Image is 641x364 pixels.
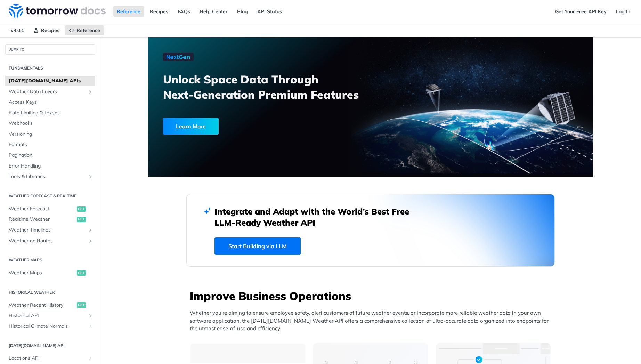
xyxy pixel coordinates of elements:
[5,87,95,97] a: Weather Data LayersShow subpages for Weather Data Layers
[214,206,420,228] h2: Integrate and Adapt with the World’s Best Free LLM-Ready Weather API
[9,88,86,95] span: Weather Data Layers
[88,238,93,244] button: Show subpages for Weather on Routes
[88,174,93,179] button: Show subpages for Tools & Libraries
[41,27,59,33] span: Recipes
[196,6,232,17] a: Help Center
[163,118,335,135] a: Learn More
[9,355,86,362] span: Locations API
[9,120,93,127] span: Webhooks
[7,25,28,35] span: v4.0.1
[5,118,95,129] a: Webhooks
[5,300,95,310] a: Weather Recent Historyget
[551,6,610,17] a: Get Your Free API Key
[9,78,93,84] span: [DATE][DOMAIN_NAME] APIs
[9,173,86,180] span: Tools & Libraries
[190,309,555,333] p: Whether you’re aiming to ensure employee safety, alert customers of future weather events, or inc...
[5,150,95,161] a: Pagination
[612,6,634,17] a: Log In
[5,289,95,296] h2: Historical Weather
[163,118,219,135] div: Learn More
[9,269,75,276] span: Weather Maps
[5,353,95,364] a: Locations APIShow subpages for Locations API
[5,321,95,332] a: Historical Climate NormalsShow subpages for Historical Climate Normals
[5,257,95,263] h2: Weather Maps
[5,214,95,225] a: Realtime Weatherget
[5,193,95,199] h2: Weather Forecast & realtime
[88,89,93,95] button: Show subpages for Weather Data Layers
[5,139,95,150] a: Formats
[5,65,95,71] h2: Fundamentals
[88,313,93,318] button: Show subpages for Historical API
[5,76,95,86] a: [DATE][DOMAIN_NAME] APIs
[9,99,93,106] span: Access Keys
[5,44,95,55] button: JUMP TO
[5,129,95,139] a: Versioning
[9,163,93,170] span: Error Handling
[77,217,86,222] span: get
[5,342,95,349] h2: [DATE][DOMAIN_NAME] API
[9,141,93,148] span: Formats
[5,97,95,107] a: Access Keys
[163,53,194,61] img: NextGen
[9,216,75,223] span: Realtime Weather
[9,152,93,159] span: Pagination
[163,72,378,102] h3: Unlock Space Data Through Next-Generation Premium Features
[5,310,95,321] a: Historical APIShow subpages for Historical API
[77,206,86,212] span: get
[9,205,75,212] span: Weather Forecast
[9,237,86,244] span: Weather on Routes
[76,27,100,33] span: Reference
[5,268,95,278] a: Weather Mapsget
[9,110,93,116] span: Rate Limiting & Tokens
[253,6,286,17] a: API Status
[190,288,555,304] h3: Improve Business Operations
[5,225,95,235] a: Weather TimelinesShow subpages for Weather Timelines
[233,6,252,17] a: Blog
[9,4,106,18] img: Tomorrow.io Weather API Docs
[88,324,93,329] button: Show subpages for Historical Climate Normals
[9,312,86,319] span: Historical API
[9,323,86,330] span: Historical Climate Normals
[5,236,95,246] a: Weather on RoutesShow subpages for Weather on Routes
[77,302,86,308] span: get
[5,204,95,214] a: Weather Forecastget
[88,356,93,361] button: Show subpages for Locations API
[9,227,86,234] span: Weather Timelines
[88,227,93,233] button: Show subpages for Weather Timelines
[214,237,301,255] a: Start Building via LLM
[9,131,93,138] span: Versioning
[146,6,172,17] a: Recipes
[5,108,95,118] a: Rate Limiting & Tokens
[113,6,144,17] a: Reference
[65,25,104,35] a: Reference
[9,302,75,309] span: Weather Recent History
[5,171,95,182] a: Tools & LibrariesShow subpages for Tools & Libraries
[77,270,86,276] span: get
[5,161,95,171] a: Error Handling
[30,25,63,35] a: Recipes
[174,6,194,17] a: FAQs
